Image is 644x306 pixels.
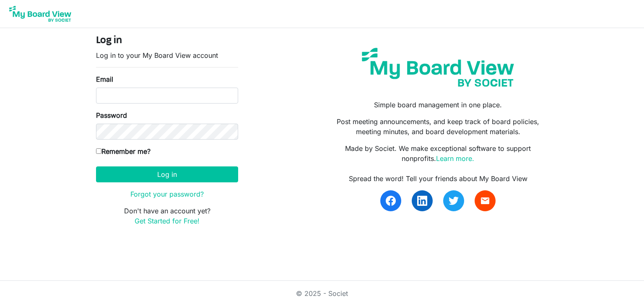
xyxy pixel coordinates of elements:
[328,143,548,163] p: Made by Societ. We make exceptional software to support nonprofits.
[386,196,396,206] img: facebook.svg
[449,196,459,206] img: twitter.svg
[328,174,548,184] div: Spread the word! Tell your friends about My Board View
[96,206,238,226] p: Don't have an account yet?
[417,196,427,206] img: linkedin.svg
[296,289,348,298] a: © 2025 - Societ
[436,154,474,163] a: Learn more.
[96,166,238,182] button: Log in
[480,196,490,206] span: email
[130,190,204,198] a: Forgot your password?
[475,190,496,211] a: email
[7,3,74,24] img: My Board View Logo
[96,74,113,84] label: Email
[96,50,238,60] p: Log in to your My Board View account
[328,117,548,137] p: Post meeting announcements, and keep track of board policies, meeting minutes, and board developm...
[96,35,238,47] h4: Log in
[96,148,101,154] input: Remember me?
[356,41,520,93] img: my-board-view-societ.svg
[135,217,200,225] a: Get Started for Free!
[96,146,151,156] label: Remember me?
[96,110,127,120] label: Password
[328,100,548,110] p: Simple board management in one place.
